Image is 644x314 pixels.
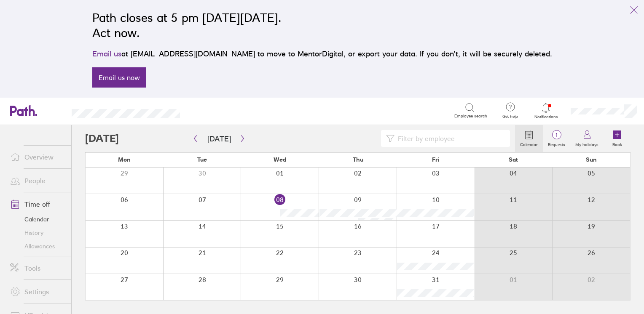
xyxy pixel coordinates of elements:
label: Calendar [515,140,543,147]
span: Employee search [454,114,487,119]
p: at [EMAIL_ADDRESS][DOMAIN_NAME] to move to MentorDigital, or export your data. If you don’t, it w... [92,48,552,60]
a: Overview [3,149,71,165]
a: People [3,172,71,189]
a: Book [604,125,631,152]
a: Settings [3,283,71,300]
a: Notifications [532,102,560,120]
a: Email us [92,49,121,58]
span: Sat [509,156,518,163]
h2: Path closes at 5 pm [DATE][DATE]. Act now. [92,10,552,40]
input: Filter by employee [394,130,505,146]
a: Time off [3,196,71,213]
span: Fri [432,156,440,163]
a: Calendar [515,125,543,152]
a: History [3,226,71,239]
span: Mon [118,156,131,163]
a: My holidays [570,125,604,152]
span: Thu [353,156,363,163]
a: 1Requests [543,125,570,152]
span: Get help [496,114,524,119]
div: Search [203,106,224,114]
label: Requests [543,140,570,147]
a: Allowances [3,239,71,253]
span: Wed [274,156,286,163]
span: Notifications [532,114,560,120]
label: My holidays [570,140,604,147]
label: Book [607,140,627,147]
a: Tools [3,260,71,277]
span: Tue [197,156,207,163]
a: Calendar [3,213,71,226]
span: Sun [586,156,597,163]
span: 1 [543,132,570,138]
a: Email us now [92,67,146,88]
button: [DATE] [201,132,238,146]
